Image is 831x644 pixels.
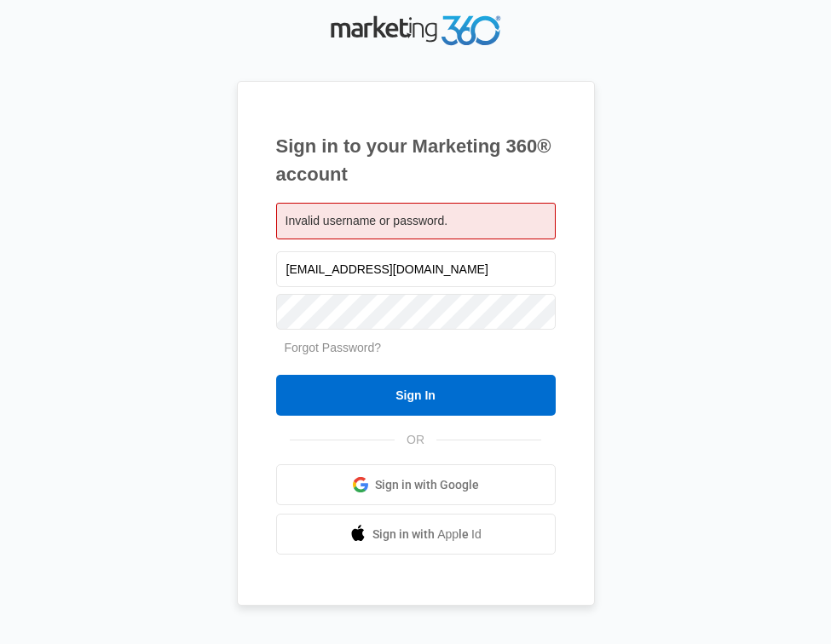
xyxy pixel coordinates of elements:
a: Sign in with Apple Id [276,514,556,555]
input: Sign In [276,375,556,416]
a: Sign in with Google [276,464,556,505]
a: Forgot Password? [285,341,382,354]
span: Sign in with Google [375,476,479,494]
span: Invalid username or password. [286,214,448,227]
h1: Sign in to your Marketing 360® account [276,132,556,188]
span: OR [395,431,436,449]
span: Sign in with Apple Id [372,526,482,543]
input: Email [276,251,556,287]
